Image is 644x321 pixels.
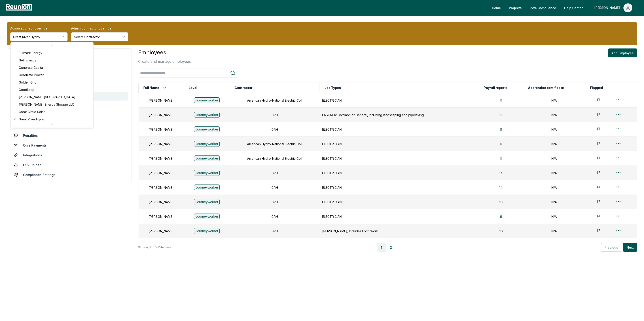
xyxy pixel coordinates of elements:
span: Fullmark Energy [19,50,42,55]
span: GoodLeap [19,87,34,92]
span: Great River Hydro [19,117,45,122]
span: [PERSON_NAME] Energy Storage LLC [19,102,74,107]
span: Generate Capital [19,65,44,70]
span: GAF Energy [19,58,36,63]
span: Geronimo Power [19,73,44,77]
span: Great Circle Solar [19,109,45,114]
span: [PERSON_NAME][GEOGRAPHIC_DATA] [19,95,75,99]
span: Golden Grid [19,80,36,85]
